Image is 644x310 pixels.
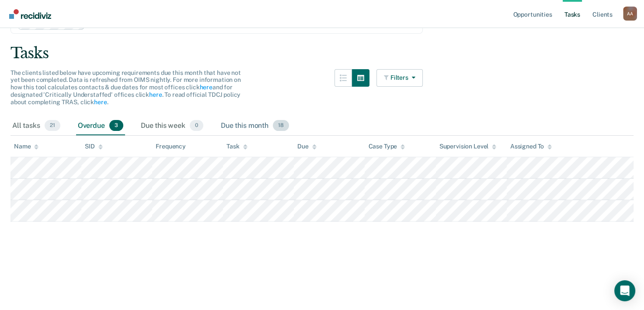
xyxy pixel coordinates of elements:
[14,143,38,150] div: Name
[190,120,203,131] span: 0
[199,84,212,91] a: here
[439,143,497,150] div: Supervision Level
[109,120,123,131] span: 3
[623,7,637,21] div: A A
[94,99,107,106] a: here
[510,143,552,150] div: Assigned To
[10,116,62,136] div: All tasks21
[10,69,241,106] span: The clients listed below have upcoming requirements due this month that have not yet been complet...
[376,69,423,87] button: Filters
[10,44,634,62] div: Tasks
[219,116,291,136] div: Due this month18
[85,143,103,150] div: SID
[623,7,637,21] button: Profile dropdown button
[156,143,186,150] div: Frequency
[297,143,317,150] div: Due
[368,143,405,150] div: Case Type
[226,143,247,150] div: Task
[273,120,289,131] span: 18
[139,116,205,136] div: Due this week0
[76,116,125,136] div: Overdue3
[614,280,635,301] div: Open Intercom Messenger
[9,9,51,19] img: Recidiviz
[45,120,60,131] span: 21
[149,91,162,98] a: here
